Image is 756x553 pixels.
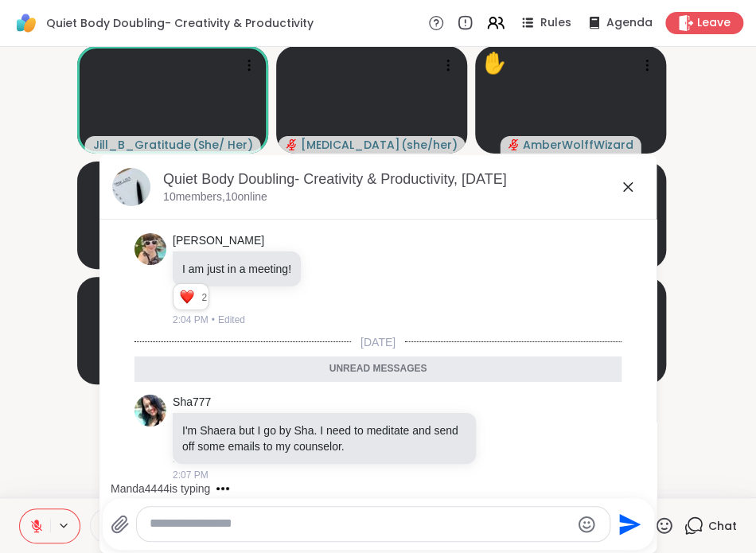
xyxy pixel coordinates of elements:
span: Chat [708,518,737,534]
span: [DATE] [351,334,405,350]
a: [PERSON_NAME] [173,233,264,249]
button: Reactions: love [178,290,195,303]
span: • [212,313,215,327]
p: 10 members, 10 online [163,189,267,205]
span: 2:07 PM [173,468,208,482]
span: 2:04 PM [173,313,208,327]
img: https://sharewell-space-live.sfo3.digitaloceanspaces.com/user-generated/3bf5b473-6236-4210-9da2-3... [134,233,166,265]
span: Rules [540,15,571,31]
p: I'm Shaera but I go by Sha. I need to meditate and send off some emails to my counselor. [182,423,466,454]
span: Leave [697,15,731,31]
a: Sha777 [173,395,211,411]
div: Unread messages [134,356,622,382]
p: I am just in a meeting! [182,261,291,277]
span: ( she/her ) [401,137,458,153]
span: audio-muted [286,139,297,150]
span: Jill_B_Gratitude [93,137,191,153]
div: ✋ [481,48,507,79]
div: Reaction list [173,284,201,310]
span: audio-muted [509,139,520,150]
span: ( She/ Her ) [193,137,253,153]
span: [MEDICAL_DATA] [300,137,399,153]
img: Quiet Body Doubling- Creativity & Productivity, Oct 08 [112,168,150,206]
div: Quiet Body Doubling- Creativity & Productivity, [DATE] [163,169,644,189]
span: Agenda [606,15,653,31]
span: AmberWolffWizard [523,137,633,153]
span: Quiet Body Doubling- Creativity & Productivity [46,15,314,31]
img: https://sharewell-space-live.sfo3.digitaloceanspaces.com/user-generated/2b4fa20f-2a21-4975-8c80-8... [134,395,166,426]
span: Edited [218,313,245,327]
div: Manda4444 is typing [111,481,210,497]
span: 2 [201,290,208,305]
img: ShareWell Logomark [13,10,40,37]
